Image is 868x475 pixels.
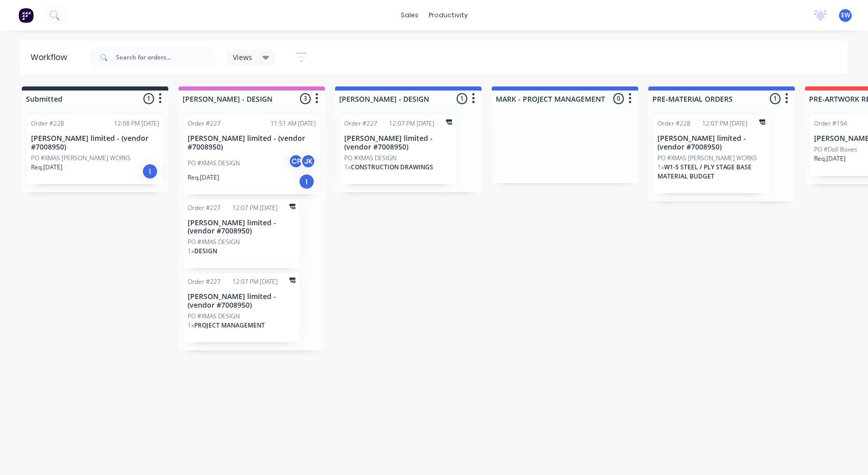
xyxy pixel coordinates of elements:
[188,277,221,286] div: Order #227
[702,119,747,128] div: 12:07 PM [DATE]
[657,163,664,171] span: 1 x
[31,51,72,64] div: Workflow
[340,115,456,184] div: Order #22712:07 PM [DATE][PERSON_NAME] limited - (vendor #7008950)PO #XMAS DESIGN1xCONSTRUCTION D...
[31,119,64,128] div: Order #228
[233,52,252,63] span: Views
[301,154,316,169] div: JK
[114,119,159,128] div: 12:08 PM [DATE]
[814,145,857,154] p: PO #Doll Boxes
[841,11,850,20] span: EW
[396,8,424,23] div: sales
[232,277,278,286] div: 12:07 PM [DATE]
[188,119,221,128] div: Order #227
[344,134,452,152] p: [PERSON_NAME] limited - (vendor #7008950)
[188,134,316,152] p: [PERSON_NAME] limited - (vendor #7008950)
[142,163,158,180] div: I
[389,119,434,128] div: 12:07 PM [DATE]
[344,119,377,128] div: Order #227
[31,154,131,163] p: PO #XMAS [PERSON_NAME] WORKS
[27,115,163,184] div: Order #22812:08 PM [DATE][PERSON_NAME] limited - (vendor #7008950)PO #XMAS [PERSON_NAME] WORKSReq...
[31,163,63,172] p: Req. [DATE]
[188,159,240,168] p: PO #XMAS DESIGN
[657,119,691,128] div: Order #228
[188,321,194,330] span: 1 x
[814,119,847,128] div: Order #194
[184,199,300,269] div: Order #22712:07 PM [DATE][PERSON_NAME] limited - (vendor #7008950)PO #XMAS DESIGN1xDESIGN
[194,247,217,255] span: DESIGN
[344,154,397,163] p: PO #XMAS DESIGN
[188,312,240,321] p: PO #XMAS DESIGN
[188,219,295,236] p: [PERSON_NAME] limited - (vendor #7008950)
[232,203,278,213] div: 12:07 PM [DATE]
[184,273,300,342] div: Order #22712:07 PM [DATE][PERSON_NAME] limited - (vendor #7008950)PO #XMAS DESIGN1xPROJECT MANAGE...
[188,237,240,247] p: PO #XMAS DESIGN
[657,163,752,181] span: W1-5 STEEL / PLY STAGE BASE MATERIAL BUDGET
[424,8,473,23] div: productivity
[657,154,757,163] p: PO #XMAS [PERSON_NAME] WORKS
[653,115,769,193] div: Order #22812:07 PM [DATE][PERSON_NAME] limited - (vendor #7008950)PO #XMAS [PERSON_NAME] WORKS1xW...
[116,47,217,68] input: Search for orders...
[298,173,315,190] div: I
[657,134,765,152] p: [PERSON_NAME] limited - (vendor #7008950)
[288,154,304,169] div: CP
[344,163,351,171] span: 1 x
[31,134,159,152] p: [PERSON_NAME] limited - (vendor #7008950)
[188,292,295,310] p: [PERSON_NAME] limited - (vendor #7008950)
[194,321,265,330] span: PROJECT MANAGEMENT
[188,203,221,213] div: Order #227
[18,8,34,23] img: Factory
[188,247,194,255] span: 1 x
[351,163,433,171] span: CONSTRUCTION DRAWINGS
[188,173,219,182] p: Req. [DATE]
[814,154,846,163] p: Req. [DATE]
[271,119,316,128] div: 11:51 AM [DATE]
[184,115,320,194] div: Order #22711:51 AM [DATE][PERSON_NAME] limited - (vendor #7008950)PO #XMAS DESIGNCPJKReq.[DATE]I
